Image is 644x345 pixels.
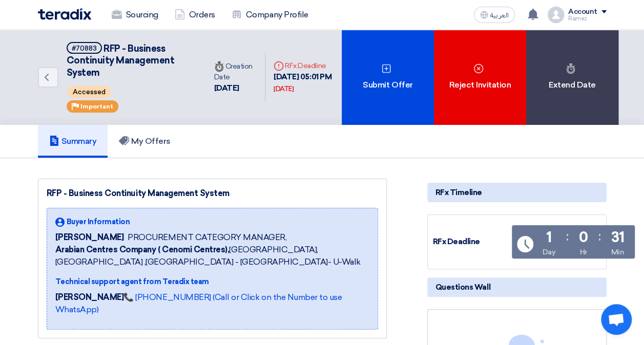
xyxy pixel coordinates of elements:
[167,4,223,26] a: Orders
[214,61,257,82] div: Creation Date
[543,247,556,257] div: Day
[108,125,182,158] a: My Offers
[433,236,510,248] div: RFx Deadline
[223,4,317,26] a: Company Profile
[548,7,564,23] img: profile_test.png
[526,30,618,125] div: Extend Date
[38,125,108,158] a: Summary
[611,247,625,257] div: Min
[611,230,624,245] div: 31
[128,231,286,244] span: PROCUREMENT CATEGORY MANAGER,
[67,42,194,79] h5: RFP - Business Continuity Management System
[474,7,515,23] button: العربية
[55,244,369,268] span: [GEOGRAPHIC_DATA], [GEOGRAPHIC_DATA] ,[GEOGRAPHIC_DATA] - [GEOGRAPHIC_DATA]- U-Walk
[490,12,509,19] span: العربية
[55,245,230,254] b: Arabian Centres Company ( Cenomi Centres),
[274,60,334,71] div: RFx Deadline
[47,187,378,200] div: RFP - Business Continuity Management System
[435,282,490,293] span: Questions Wall
[67,43,175,78] span: RFP - Business Continuity Management System
[342,30,434,125] div: Submit Offer
[80,103,113,110] span: Important
[55,292,342,314] a: 📞 [PHONE_NUMBER] (Call or Click on the Number to use WhatsApp)
[568,16,607,21] div: Ramez
[274,84,294,94] div: [DATE]
[49,136,97,146] h5: Summary
[579,247,587,257] div: Hr
[434,30,526,125] div: Reject Invitation
[601,304,632,335] a: Open chat
[598,227,600,246] div: :
[578,230,588,245] div: 0
[38,8,91,20] img: Teradix logo
[55,292,124,302] strong: [PERSON_NAME]
[68,86,111,98] span: Accessed
[566,227,569,246] div: :
[103,4,167,26] a: Sourcing
[214,82,257,94] div: [DATE]
[546,230,552,245] div: 1
[55,231,124,244] span: [PERSON_NAME]
[119,136,171,146] h5: My Offers
[55,276,369,287] div: Technical support agent from Teradix team
[568,8,597,16] div: Account
[72,45,97,52] div: #70883
[427,183,607,202] div: RFx Timeline
[274,71,334,94] div: [DATE] 05:01 PM
[67,217,130,227] span: Buyer Information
